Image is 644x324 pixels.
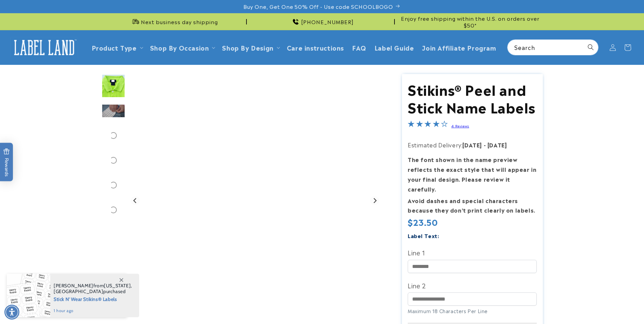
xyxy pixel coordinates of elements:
[576,295,637,317] iframe: Gorgias live chat messenger
[102,173,125,197] div: Go to slide 6
[374,43,414,51] span: Label Guide
[408,140,537,150] p: Estimated Delivery:
[408,307,537,314] div: Maximum 18 Characters Per Line
[348,39,370,55] a: FAQ
[583,40,598,55] button: Search
[408,80,537,115] h1: Stikins® Peel and Stick Name Labels
[146,39,218,55] summary: Shop By Occasion
[283,39,348,55] a: Care instructions
[102,198,125,222] div: Go to slide 7
[370,39,418,55] a: Label Guide
[243,3,393,10] span: Buy One, Get One 50% Off - Use code SCHOOLBOGO
[92,43,137,52] a: Product Type
[222,43,273,52] a: Shop By Design
[352,43,366,51] span: FAQ
[408,196,535,214] strong: Avoid dashes and special characters because they don’t print clearly on labels.
[370,196,379,205] button: Next slide
[54,283,132,294] span: from , purchased
[141,18,218,25] span: Next business day shipping
[102,124,125,147] div: Go to slide 4
[487,141,507,149] strong: [DATE]
[451,123,469,128] a: 4 Reviews
[408,232,439,239] label: Label Text:
[462,141,482,149] strong: [DATE]
[408,217,438,227] span: $23.50
[418,39,500,55] a: Join Affiliate Program
[408,121,448,129] span: 4.0-star overall rating
[408,280,537,291] label: Line 2
[287,43,344,51] span: Care instructions
[54,288,103,294] span: [GEOGRAPHIC_DATA]
[484,141,486,149] strong: -
[88,39,146,55] summary: Product Type
[104,283,131,289] span: [US_STATE]
[301,18,354,25] span: [PHONE_NUMBER]
[4,305,19,320] div: Accessibility Menu
[218,39,282,55] summary: Shop By Design
[102,99,125,123] div: Go to slide 3
[408,247,537,258] label: Line 1
[54,283,93,289] span: [PERSON_NAME]
[422,43,496,51] span: Join Affiliate Program
[398,13,543,30] div: Announcement
[250,13,395,30] div: Announcement
[8,34,81,60] a: Label Land
[398,15,543,28] span: Enjoy free shipping within the U.S. on orders over $50*
[131,196,140,205] button: Previous slide
[3,148,10,177] span: Rewards
[102,74,125,98] div: Go to slide 2
[150,43,209,51] span: Shop By Occasion
[10,37,78,58] img: Label Land
[102,74,125,98] img: Peel and Stick Name Labels - Label Land
[102,13,247,30] div: Announcement
[408,155,536,193] strong: The font shown in the name preview reflects the exact style that will appear in your final design...
[102,148,125,172] div: Go to slide 5
[102,104,125,118] img: null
